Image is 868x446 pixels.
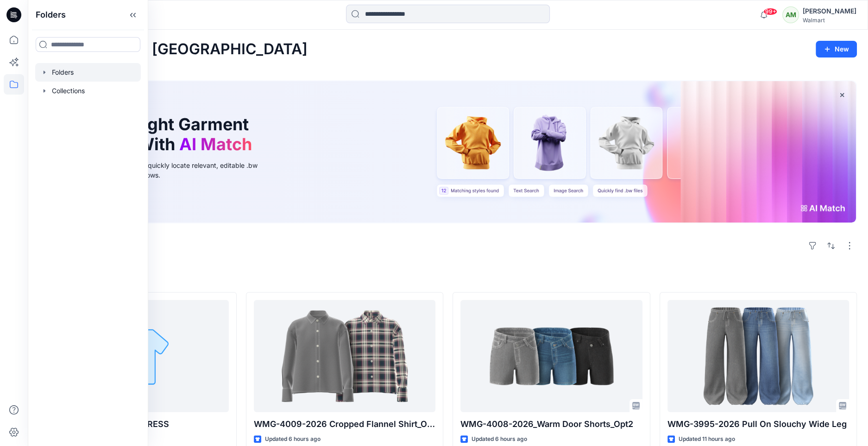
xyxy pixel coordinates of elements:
[179,134,252,154] span: AI Match
[679,434,735,444] p: Updated 11 hours ago
[265,434,321,444] p: Updated 6 hours ago
[62,160,270,180] div: Use text or image search to quickly locate relevant, editable .bw files for faster design workflows.
[460,300,642,412] a: WMG-4008-2026_Warm Door Shorts_Opt2
[62,115,257,154] h1: Find the Right Garment Instantly With
[816,41,857,57] button: New
[472,434,527,444] p: Updated 6 hours ago
[39,272,857,283] h4: Styles
[667,300,849,412] a: WMG-3995-2026 Pull On Slouchy Wide Leg
[39,41,308,58] h2: Welcome back, [GEOGRAPHIC_DATA]
[782,6,799,23] div: AM
[667,418,849,431] p: WMG-3995-2026 Pull On Slouchy Wide Leg
[763,8,777,15] span: 99+
[803,17,856,24] div: Walmart
[460,418,642,431] p: WMG-4008-2026_Warm Door Shorts_Opt2
[254,418,436,431] p: WMG-4009-2026 Cropped Flannel Shirt_Opt.2
[803,6,856,17] div: [PERSON_NAME]
[254,300,436,412] a: WMG-4009-2026 Cropped Flannel Shirt_Opt.2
